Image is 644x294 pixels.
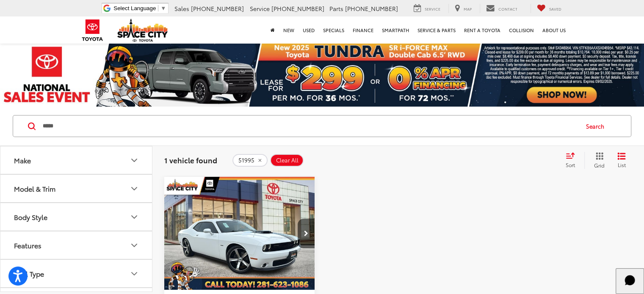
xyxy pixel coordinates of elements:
span: Contact [498,6,517,11]
a: Finance [348,16,378,44]
a: About Us [538,16,570,44]
div: Make [14,156,31,164]
a: Service & Parts [413,16,460,44]
a: Service [407,4,447,13]
span: Clear All [276,157,299,164]
span: 1 vehicle found [164,155,217,165]
div: 2018 Dodge Challenger R/T 0 [164,177,315,290]
button: Body StyleBody Style [0,203,153,231]
input: Search by Make, Model, or Keyword [42,116,578,136]
span: Service [250,4,270,13]
div: Body Style [129,212,139,222]
div: Make [129,155,139,165]
a: Contact [480,4,524,13]
a: New [279,16,299,44]
span: Service [425,6,440,11]
button: Grid View [584,152,611,169]
div: Fuel Type [14,269,44,278]
button: Next image [298,219,315,248]
span: Sales [174,4,189,13]
button: remove 51995 [232,154,268,167]
span: [PHONE_NUMBER] [345,4,398,13]
a: Collision [505,16,538,44]
a: 2018 Dodge Challenger R/T Shaker RWD2018 Dodge Challenger R/T Shaker RWD2018 Dodge Challenger R/T... [164,177,315,290]
div: Body Style [14,213,47,221]
a: Home [266,16,279,44]
img: 2018 Dodge Challenger R/T Shaker RWD [164,177,315,291]
span: List [617,161,626,168]
button: List View [611,152,632,169]
button: MakeMake [0,146,153,174]
svg: Start Chat [619,269,641,291]
button: Select sort value [561,152,584,169]
span: 51995 [238,157,254,164]
span: Grid [594,162,605,169]
button: Clear All [270,154,304,167]
button: Model & TrimModel & Trim [0,175,153,202]
span: Map [464,6,472,11]
span: [PHONE_NUMBER] [271,4,324,13]
a: Select Language​ [113,5,166,11]
img: Space City Toyota [117,19,168,42]
div: Model & Trim [129,184,139,194]
a: SmartPath [378,16,413,44]
div: Features [129,240,139,250]
img: Toyota [77,16,108,44]
span: Select Language [113,5,156,11]
button: FeaturesFeatures [0,231,153,259]
a: Used [299,16,319,44]
span: Parts [329,4,343,13]
a: My Saved Vehicles [531,4,568,13]
button: Search [578,115,616,137]
div: Fuel Type [129,269,139,279]
span: Saved [549,6,561,11]
a: Specials [319,16,348,44]
div: Features [14,241,41,249]
a: Map [448,4,478,13]
span: [PHONE_NUMBER] [191,4,244,13]
div: Model & Trim [14,184,55,192]
span: ▼ [160,5,166,11]
a: Rent a Toyota [460,16,505,44]
button: Fuel TypeFuel Type [0,260,153,287]
span: Sort [566,161,575,168]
